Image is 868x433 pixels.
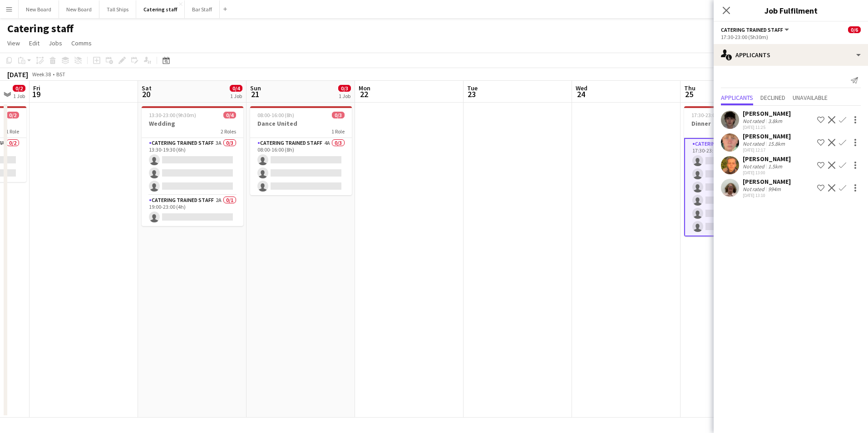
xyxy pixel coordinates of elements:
[230,93,242,99] div: 1 Job
[466,89,478,99] span: 23
[6,112,19,118] span: 0/2
[142,84,152,92] span: Sat
[230,85,242,92] span: 0/4
[721,34,861,40] div: 17:30-23:00 (5h30m)
[30,71,53,78] span: Week 38
[338,85,351,92] span: 0/3
[721,26,783,33] span: Catering trained staff
[683,89,695,99] span: 25
[68,37,95,49] a: Comms
[29,39,39,47] span: Edit
[766,186,783,192] div: 994m
[743,109,791,118] div: [PERSON_NAME]
[766,140,787,147] div: 15.8km
[331,128,345,135] span: 1 Role
[136,0,185,18] button: Catering staff
[576,84,587,92] span: Wed
[7,70,28,79] div: [DATE]
[714,44,868,66] div: Applicants
[7,39,20,47] span: View
[743,118,766,124] div: Not rated
[684,84,695,92] span: Thu
[793,94,828,101] span: Unavailable
[59,0,99,18] button: New Board
[339,93,350,99] div: 1 Job
[721,94,753,101] span: Applicants
[56,71,65,78] div: BST
[359,84,370,92] span: Mon
[332,112,345,118] span: 0/3
[766,163,784,170] div: 1.5km
[467,84,478,92] span: Tue
[760,94,785,101] span: Declined
[6,128,19,135] span: 1 Role
[714,5,868,16] h3: Job Fulfilment
[848,26,861,33] span: 0/6
[743,147,791,153] div: [DATE] 12:17
[249,89,261,99] span: 21
[257,112,294,118] span: 08:00-16:00 (8h)
[743,170,791,176] div: [DATE] 13:00
[221,128,236,135] span: 2 Roles
[250,106,352,195] app-job-card: 08:00-16:00 (8h)0/3Dance United1 RoleCatering trained staff4A0/308:00-16:00 (8h)
[691,112,739,118] span: 17:30-23:00 (5h30m)
[743,155,791,163] div: [PERSON_NAME]
[149,112,196,118] span: 13:30-23:00 (9h30m)
[250,119,352,128] h3: Dance United
[13,85,25,92] span: 0/2
[684,138,786,236] app-card-role: Catering trained staff4A0/617:30-23:00 (5h30m)
[25,37,43,49] a: Edit
[142,106,243,226] app-job-card: 13:30-23:00 (9h30m)0/4Wedding2 RolesCatering trained staff3A0/313:30-19:30 (6h) Catering trained ...
[743,132,791,140] div: [PERSON_NAME]
[13,93,25,99] div: 1 Job
[99,0,136,18] button: Tall Ships
[142,195,243,226] app-card-role: Catering trained staff2A0/119:00-23:00 (4h)
[33,84,40,92] span: Fri
[140,89,152,99] span: 20
[19,0,59,18] button: New Board
[223,112,236,118] span: 0/4
[743,192,791,198] div: [DATE] 13:10
[142,138,243,195] app-card-role: Catering trained staff3A0/313:30-19:30 (6h)
[574,89,587,99] span: 24
[185,0,220,18] button: Bar Staff
[250,84,261,92] span: Sun
[7,22,74,35] h1: Catering staff
[743,177,791,186] div: [PERSON_NAME]
[142,119,243,128] h3: Wedding
[743,186,766,192] div: Not rated
[250,138,352,195] app-card-role: Catering trained staff4A0/308:00-16:00 (8h)
[45,37,66,49] a: Jobs
[4,37,24,49] a: View
[743,163,766,170] div: Not rated
[32,89,40,99] span: 19
[357,89,370,99] span: 22
[684,119,786,128] h3: Dinner
[743,140,766,147] div: Not rated
[766,118,784,124] div: 3.8km
[743,124,791,130] div: [DATE] 11:25
[71,39,92,47] span: Comms
[721,26,790,33] button: Catering trained staff
[49,39,62,47] span: Jobs
[684,106,786,236] app-job-card: 17:30-23:00 (5h30m)0/6Dinner1 RoleCatering trained staff4A0/617:30-23:00 (5h30m)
